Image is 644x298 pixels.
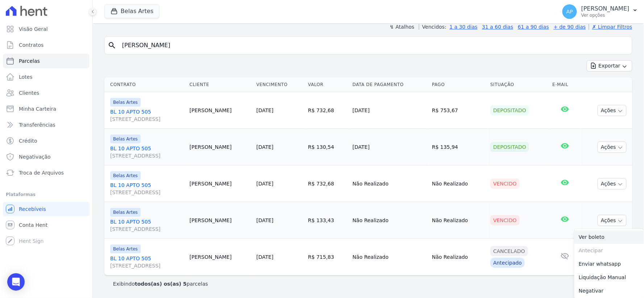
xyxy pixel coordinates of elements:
td: Não Realizado [350,166,429,202]
button: Ações [598,142,627,153]
span: [STREET_ADDRESS] [110,225,184,233]
a: Troca de Arquivos [3,166,90,180]
span: Visão Geral [19,25,48,33]
span: AP [566,9,573,14]
button: Exportar [587,60,632,72]
td: R$ 732,68 [305,166,350,202]
td: [PERSON_NAME] [187,129,253,166]
button: AP [PERSON_NAME] Ver opções [557,1,644,22]
b: todos(as) os(as) 5 [135,281,187,287]
a: Minha Carteira [3,102,90,116]
span: [STREET_ADDRESS] [110,262,184,269]
td: Não Realizado [429,166,487,202]
td: Não Realizado [429,239,487,275]
div: Antecipado [490,258,525,268]
div: Depositado [490,105,529,115]
span: Minha Carteira [19,105,56,113]
input: Buscar por nome do lote ou do cliente [118,38,629,53]
span: [STREET_ADDRESS] [110,189,184,196]
td: [DATE] [350,92,429,129]
span: Crédito [19,137,37,144]
div: Cancelado [490,246,528,256]
td: [PERSON_NAME] [187,239,253,275]
span: Belas Artes [110,208,141,217]
a: BL 10 APTO 505[STREET_ADDRESS] [110,145,184,159]
span: Recebíveis [19,205,46,213]
span: Contratos [19,41,43,49]
a: [DATE] [256,254,273,260]
div: Plataformas [6,190,87,199]
button: Belas Artes [104,4,159,18]
td: [PERSON_NAME] [187,92,253,129]
p: [PERSON_NAME] [581,5,630,12]
th: Cliente [187,77,253,92]
td: [DATE] [350,129,429,166]
span: Clientes [19,89,39,97]
th: Vencimento [253,77,305,92]
a: [DATE] [256,144,273,150]
span: Parcelas [19,57,40,65]
td: Não Realizado [350,239,429,275]
span: Antecipar [574,244,644,257]
td: R$ 133,43 [305,202,350,239]
span: Conta Hent [19,221,47,229]
a: Lotes [3,70,90,84]
th: Situação [487,77,549,92]
span: [STREET_ADDRESS] [110,152,184,159]
a: + de 90 dias [554,24,586,30]
a: BL 10 APTO 505[STREET_ADDRESS] [110,108,184,123]
span: Lotes [19,73,33,81]
a: Liquidação Manual [574,271,644,284]
td: Não Realizado [429,202,487,239]
a: [DATE] [256,217,273,223]
p: Ver opções [581,12,630,18]
span: Negativação [19,153,51,160]
th: Contrato [104,77,187,92]
a: Conta Hent [3,218,90,232]
a: Transferências [3,118,90,132]
span: Belas Artes [110,98,141,107]
a: ✗ Limpar Filtros [589,24,632,30]
a: Crédito [3,134,90,148]
a: [DATE] [256,181,273,187]
span: Belas Artes [110,171,141,180]
span: [STREET_ADDRESS] [110,115,184,123]
span: Belas Artes [110,245,141,253]
a: Parcelas [3,54,90,68]
button: Ações [598,105,627,116]
td: Não Realizado [350,202,429,239]
a: 31 a 60 dias [482,24,513,30]
a: Enviar whatsapp [574,257,644,271]
td: R$ 753,67 [429,92,487,129]
span: Belas Artes [110,135,141,143]
th: Pago [429,77,487,92]
a: BL 10 APTO 505[STREET_ADDRESS] [110,181,184,196]
div: Depositado [490,142,529,152]
td: R$ 715,83 [305,239,350,275]
a: Negativação [3,150,90,164]
button: Ações [598,178,627,189]
th: E-mail [550,77,580,92]
a: Clientes [3,86,90,100]
a: Contratos [3,38,90,52]
a: 1 a 30 dias [450,24,478,30]
button: Ações [598,215,627,226]
p: Exibindo parcelas [113,280,208,287]
td: [PERSON_NAME] [187,166,253,202]
span: Troca de Arquivos [19,169,64,176]
label: Vencidos: [419,24,446,30]
td: R$ 130,54 [305,129,350,166]
a: 61 a 90 dias [518,24,549,30]
a: Ver boleto [574,230,644,244]
label: ↯ Atalhos [390,24,414,30]
div: Vencido [490,215,520,225]
i: search [108,41,116,50]
td: R$ 732,68 [305,92,350,129]
span: Transferências [19,121,55,128]
a: BL 10 APTO 505[STREET_ADDRESS] [110,255,184,269]
a: BL 10 APTO 505[STREET_ADDRESS] [110,218,184,233]
a: Recebíveis [3,202,90,216]
td: R$ 135,94 [429,129,487,166]
td: [PERSON_NAME] [187,202,253,239]
a: [DATE] [256,107,273,113]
